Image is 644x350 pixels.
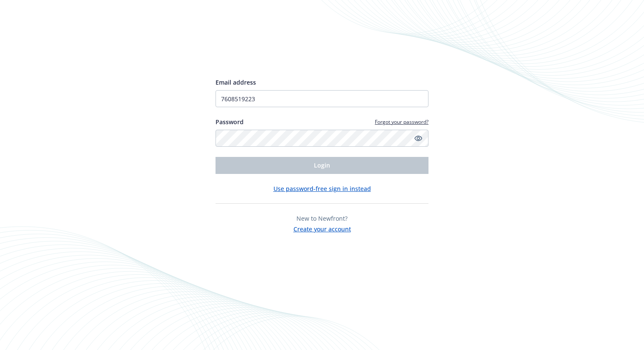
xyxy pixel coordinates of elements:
[216,47,296,62] img: Newfront logo
[273,184,371,193] button: Use password-free sign in instead
[296,214,348,222] span: New to Newfront?
[216,117,244,126] label: Password
[216,130,428,147] input: Enter your password
[314,161,330,169] span: Login
[216,90,428,107] input: Enter your email
[293,223,351,233] button: Create your account
[216,157,428,174] button: Login
[216,78,256,86] span: Email address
